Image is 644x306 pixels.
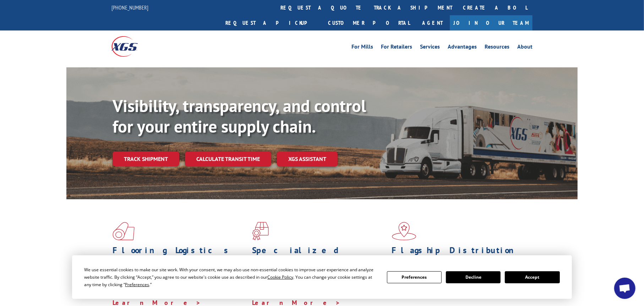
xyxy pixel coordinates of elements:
b: Visibility, transparency, and control for your entire supply chain. [113,95,366,137]
a: Customer Portal [323,15,415,30]
a: Request a pickup [220,15,323,30]
button: Preferences [387,271,442,283]
a: Calculate transit time [185,151,271,167]
a: About [517,44,533,52]
span: Cookie Policy [267,274,293,280]
a: Agent [415,15,450,30]
a: Open chat [614,278,635,299]
button: Accept [505,271,560,283]
h1: Specialized Freight Experts [252,246,386,267]
a: [PHONE_NUMBER] [111,4,148,11]
a: For Retailers [381,44,412,52]
a: Join Our Team [450,15,533,30]
div: Cookie Consent Prompt [72,255,572,299]
h1: Flooring Logistics Solutions [113,246,247,267]
img: xgs-icon-focused-on-flooring-red [252,222,269,240]
a: For Mills [351,44,373,52]
a: Resources [485,44,509,52]
a: XGS ASSISTANT [277,151,338,167]
h1: Flagship Distribution Model [392,246,526,267]
a: Track shipment [113,151,179,166]
a: Services [420,44,440,52]
div: We use essential cookies to make our site work. With your consent, we may also use non-essential ... [84,266,378,288]
img: xgs-icon-flagship-distribution-model-red [392,222,416,240]
span: Preferences [125,282,149,288]
button: Decline [446,271,501,283]
a: Advantages [448,44,477,52]
img: xgs-icon-total-supply-chain-intelligence-red [113,222,135,240]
